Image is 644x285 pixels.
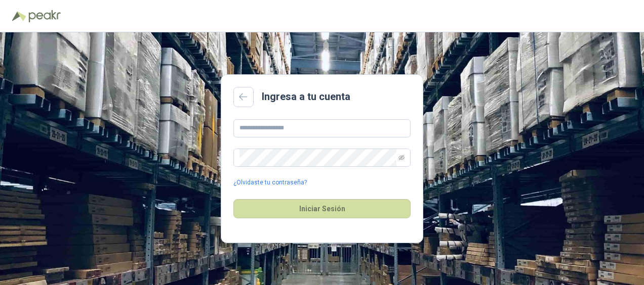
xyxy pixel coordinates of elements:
[28,10,61,22] img: Peakr
[12,11,26,21] img: Logo
[262,89,350,105] h2: Ingresa a tu cuenta
[233,199,411,218] button: Iniciar Sesión
[398,155,405,161] span: eye-invisible
[233,178,307,187] a: ¿Olvidaste tu contraseña?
